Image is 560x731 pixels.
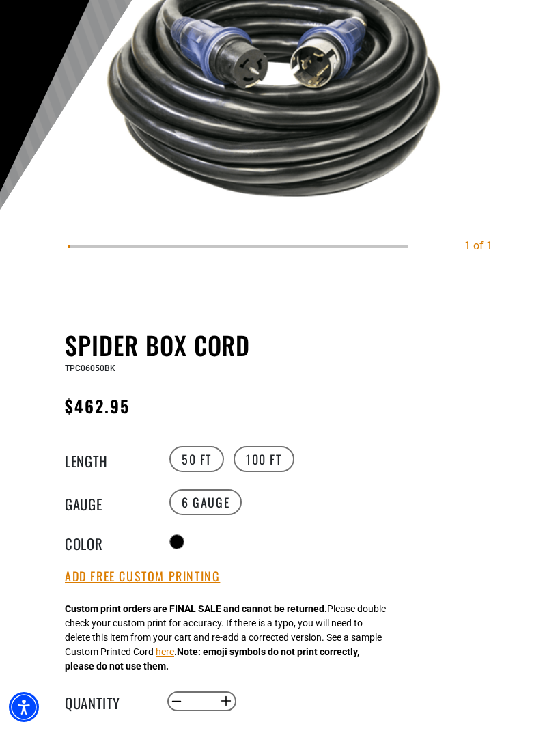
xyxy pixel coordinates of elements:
legend: Gauge [65,493,133,511]
label: 6 Gauge [169,489,242,515]
span: $462.95 [65,394,130,418]
legend: Color [65,533,133,551]
div: Please double check your custom print for accuracy. If there is a typo, you will need to delete t... [65,602,386,674]
div: Accessibility Menu [9,692,39,722]
strong: Custom print orders are FINAL SALE and cannot be returned. [65,603,327,614]
label: 50 FT [169,446,224,472]
label: Quantity [65,692,133,710]
strong: Note: emoji symbols do not print correctly, please do not use them. [65,646,359,672]
h1: Spider Box Cord [65,331,550,359]
legend: Length [65,450,133,468]
button: here [156,645,174,659]
span: TPC06050BK [65,363,115,373]
button: Add Free Custom Printing [65,569,220,584]
label: 100 FT [234,446,294,472]
div: 1 of 1 [464,238,492,254]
